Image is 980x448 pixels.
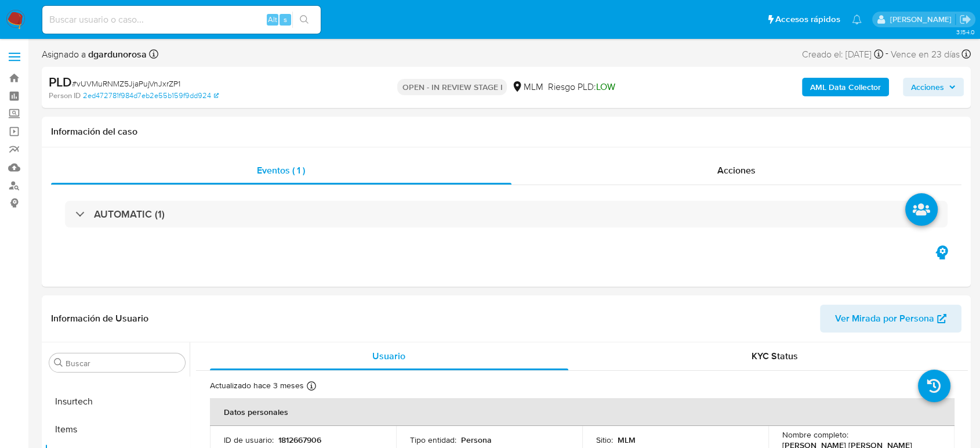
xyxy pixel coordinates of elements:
[83,91,219,101] a: 2ed472781f984d7eb2e55b159f9dd924
[268,14,277,25] span: Alt
[835,305,934,333] span: Ver Mirada por Persona
[820,305,961,333] button: Ver Mirada por Persona
[461,435,492,445] p: Persona
[547,81,615,93] span: Riesgo PLD:
[911,78,944,96] span: Acciones
[511,81,543,93] div: MLM
[717,164,756,177] span: Acciones
[65,201,948,227] div: AUTOMATIC (1)
[891,48,960,61] span: Vence en 23 días
[752,349,798,363] span: KYC Status
[42,12,321,27] input: Buscar usuario o caso...
[885,46,888,62] span: -
[210,398,954,426] th: Datos personales
[49,73,72,91] b: PLD
[959,13,971,26] a: Salir
[257,164,305,177] span: Eventos ( 1 )
[86,48,147,61] b: dgardunorosa
[284,14,287,25] span: s
[782,429,848,440] p: Nombre completo :
[94,208,165,221] h3: AUTOMATIC (1)
[54,358,63,367] button: Buscar
[278,435,321,445] p: 1812667906
[51,126,961,138] h1: Información del caso
[890,14,955,25] p: diego.gardunorosas@mercadolibre.com.mx
[596,80,615,93] span: LOW
[42,48,147,61] span: Asignado a
[372,349,405,363] span: Usuario
[397,79,507,95] p: OPEN - IN REVIEW STAGE I
[66,358,180,368] input: Buscar
[49,91,81,101] b: Person ID
[802,78,889,96] button: AML Data Collector
[292,12,316,28] button: search-icon
[852,15,862,24] a: Notificaciones
[618,435,636,445] p: MLM
[51,313,148,324] h1: Información de Usuario
[410,435,456,445] p: Tipo entidad :
[210,380,304,391] p: Actualizado hace 3 meses
[224,435,274,445] p: ID de usuario :
[903,78,964,96] button: Acciones
[802,46,883,62] div: Creado el: [DATE]
[45,416,190,443] button: Items
[596,435,613,445] p: Sitio :
[810,78,881,96] b: AML Data Collector
[775,13,840,26] span: Accesos rápidos
[45,388,190,416] button: Insurtech
[72,78,180,89] span: # vUVMuRNMZ5JjaPujVnJxrZP1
